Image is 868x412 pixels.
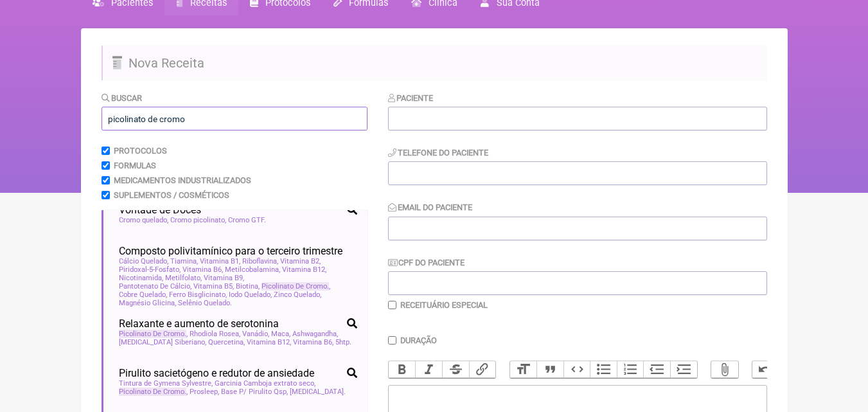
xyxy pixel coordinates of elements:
[271,330,290,338] span: Maca
[292,330,338,338] span: Ashwagandha
[229,291,272,299] span: Iodo Quelado
[247,338,291,346] span: Vitamina B12
[388,93,434,103] label: Paciente
[119,388,186,396] span: Picolinato De Cromo
[190,388,219,396] span: Prosleep
[400,336,437,345] label: Duração
[617,361,644,378] button: Numbers
[261,282,329,291] span: Picolinato De Cromo
[388,148,489,157] label: Telefone do Paciente
[536,361,563,378] button: Quote
[119,282,234,291] span: Pantotenato De Cálcio, Vitamina B5
[242,257,321,265] span: Riboflavina, Vitamina B2
[119,291,167,299] span: Cobre Quelado
[221,388,288,396] span: Base P/ Pirulito Qsp
[119,330,186,338] span: Picolinato De Cromo
[225,265,326,274] span: Metilcobalamina, Vitamina B12
[670,361,697,378] button: Increase Level
[119,274,163,282] span: Nicotinamida
[215,379,315,388] span: Garcinia Camboja extrato seco
[293,338,333,346] span: Vitamina B6
[274,291,321,299] span: Zinco Quelado
[442,361,469,378] button: Strikethrough
[208,338,245,346] span: Quercetina
[169,291,227,299] span: Ferro Bisglicinato
[119,245,342,257] span: Composto polivitamínico para o terceiro trimestre
[119,299,176,307] span: Magnésio Glicina
[752,361,779,378] button: Undo
[388,258,465,267] label: CPF do Paciente
[119,265,223,274] span: Piridoxal-5-Fosfato, Vitamina B6
[335,338,351,346] span: 5htp
[170,257,240,265] span: Tiamina, Vitamina B1
[400,300,488,310] label: Receituário Especial
[563,361,590,378] button: Code
[119,367,314,379] span: Pirulito sacietógeno e redutor de ansiedade
[590,361,617,378] button: Bullets
[119,318,279,330] span: Relaxante e aumento de serotonina
[388,202,473,212] label: Email do Paciente
[711,361,738,378] button: Attach Files
[114,146,167,156] label: Protocolos
[510,361,537,378] button: Heading
[165,274,244,282] span: Metilfolato, Vitamina B9
[178,299,232,307] span: Selênio Quelado
[170,216,226,224] span: Cromo picolinato
[389,361,416,378] button: Bold
[102,93,143,103] label: Buscar
[290,388,346,396] span: [MEDICAL_DATA]
[119,379,213,388] span: Tintura de Gymena Sylvestre
[236,282,260,291] span: Biotina
[643,361,670,378] button: Decrease Level
[415,361,442,378] button: Italic
[102,46,767,80] h2: Nova Receita
[114,161,156,170] label: Formulas
[119,338,206,346] span: [MEDICAL_DATA] Siberiano
[242,330,269,338] span: Vanádio
[114,175,251,185] label: Medicamentos Industrializados
[102,107,368,130] input: exemplo: emagrecimento, ansiedade
[119,216,168,224] span: Cromo quelado
[190,330,240,338] span: Rhodiola Rosea
[114,190,229,200] label: Suplementos / Cosméticos
[119,257,168,265] span: Cálcio Quelado
[469,361,496,378] button: Link
[119,204,201,216] span: Vontade de Doces
[228,216,266,224] span: Cromo GTF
